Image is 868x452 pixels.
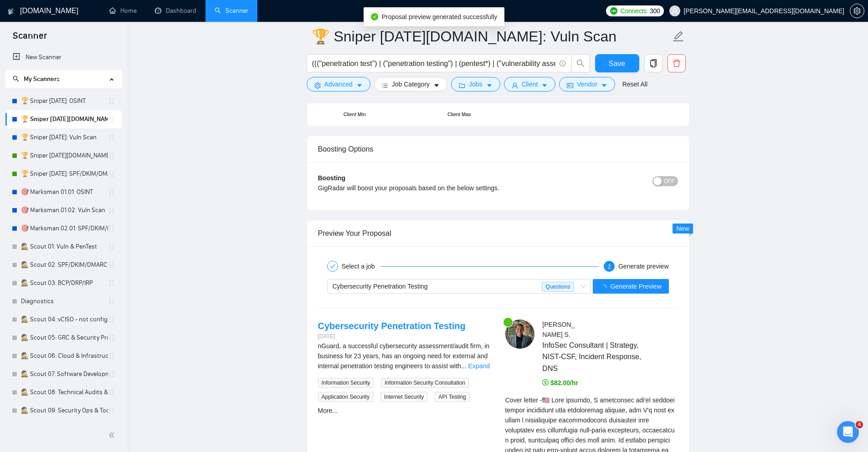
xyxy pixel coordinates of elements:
[435,392,469,402] span: API Testing
[318,220,678,246] div: Preview Your Proposal
[5,256,122,274] li: 🕵️ Scout 02: SPF/DKIM/DMARC
[330,264,335,269] span: check
[21,147,108,165] a: 🏆 Sniper [DATE][DOMAIN_NAME]: SPF/DKIM/DMARC
[5,110,122,128] li: 🏆 Sniper 01.02.01.US: Vuln Scan
[593,279,668,294] button: Generate Preview
[505,320,534,349] img: c1w-ExEmrD1guFnWkAmcyQdglipOAY5D_dZgWmffb-62EBnfrGTzUgYCiMHEqzJ0nk
[109,7,137,15] a: homeHome
[318,342,490,370] span: nGuard, a successful cybersecurity assessment/audit firm, in business for 23 years, has an ongoin...
[668,54,686,72] button: delete
[609,58,625,69] span: Save
[318,378,374,388] span: Information Security
[522,79,538,89] span: Client
[374,77,447,91] button: barsJob Categorycaret-down
[108,152,115,159] span: holder
[21,92,108,110] a: 🏆 Sniper [DATE]: OSINT
[21,292,108,310] a: Diagnostics
[108,371,115,378] span: holder
[850,7,864,15] span: setting
[21,238,108,256] a: 🕵️ Scout 01: Vuln & PenTest
[610,7,617,15] img: upwork-logo.png
[108,316,115,323] span: holder
[571,54,590,72] button: search
[5,128,122,147] li: 🏆 Sniper 01.02.01: Vuln Scan
[433,82,440,89] span: caret-down
[333,283,428,290] span: Cybersecurity Penetration Testing
[601,82,607,89] span: caret-down
[215,7,248,15] a: searchScanner
[5,147,122,165] li: 🏆 Sniper 02.01.01.US: SPF/DKIM/DMARC
[5,383,122,401] li: 🕵️ Scout 08: Technical Audits & Assessments - not configed
[21,329,108,347] a: 🕵️ Scout 05: GRC & Security Program - not configed
[21,383,108,401] a: 🕵️ Scout 08: Technical Audits & Assessments - not configed
[8,4,14,19] img: logo
[318,341,491,371] div: nGuard, a successful cybersecurity assessment/audit firm, in business for 23 years, has an ongoin...
[621,6,648,16] span: Connects:
[108,116,115,123] span: holder
[342,261,380,272] div: Select a job
[13,76,19,82] span: search
[344,111,366,118] div: Client Min
[108,298,115,305] span: holder
[21,219,108,238] a: 🎯 Marksman 02.01: SPF/DKIM/DMARC
[324,79,353,89] span: Advanced
[850,7,864,15] a: setting
[672,8,678,14] span: user
[673,30,684,42] span: edit
[572,59,589,67] span: search
[608,264,611,270] span: 2
[595,54,639,72] button: Save
[108,431,118,440] span: double-left
[314,82,321,89] span: setting
[469,79,483,89] span: Jobs
[356,82,363,89] span: caret-down
[312,25,671,48] input: Scanner name...
[468,362,490,370] a: Expand
[382,82,388,89] span: bars
[21,183,108,201] a: 🎯 Marksman 01.01: OSINT
[21,165,108,183] a: 🏆 Sniper [DATE]: SPF/DKIM/DMARC
[318,183,588,193] div: GigRadar will boost your proposals based on the below settings.
[5,329,122,347] li: 🕵️ Scout 05: GRC & Security Program - not configed
[856,421,863,428] span: 4
[24,75,60,83] span: My Scanners
[559,77,615,91] button: idcardVendorcaret-down
[381,378,469,388] span: Information Security Consultation
[5,165,122,183] li: 🏆 Sniper 02.01.01: SPF/DKIM/DMARC
[600,284,610,291] span: loading
[5,292,122,310] li: Diagnostics
[5,238,122,256] li: 🕵️ Scout 01: Vuln & PenTest
[5,48,122,66] li: New Scanner
[668,59,685,67] span: delete
[108,225,115,232] span: holder
[5,219,122,238] li: 🎯 Marksman 02.01: SPF/DKIM/DMARC
[664,176,675,186] span: OFF
[108,243,115,250] span: holder
[108,261,115,269] span: holder
[486,82,493,89] span: caret-down
[21,110,108,128] a: 🏆 Sniper [DATE][DOMAIN_NAME]: Vuln Scan
[560,61,565,66] span: info-circle
[567,82,573,89] span: idcard
[451,77,500,91] button: folderJobscaret-down
[5,310,122,329] li: 🕵️ Scout 04: vCISO - not configed
[108,407,115,414] span: holder
[459,82,465,89] span: folder
[461,362,467,370] span: ...
[318,332,466,341] div: [DATE]
[21,128,108,147] a: 🏆 Sniper [DATE]: Vuln Scan
[382,13,498,20] span: Proposal preview generated successfully
[312,58,555,69] input: Search Freelance Jobs...
[542,379,578,386] span: $82.00/hr
[5,347,122,365] li: 🕵️ Scout 06: Cloud & Infrastructure - not configed
[392,79,430,89] span: Job Category
[108,207,115,214] span: holder
[512,82,518,89] span: user
[318,136,678,162] div: Boosting Options
[5,365,122,383] li: 🕵️ Scout 07: Software Development - not configed
[13,48,114,66] a: New Scanner
[318,392,373,402] span: Application Security
[108,334,115,341] span: holder
[447,111,471,118] div: Client Max
[618,261,669,272] div: Generate preview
